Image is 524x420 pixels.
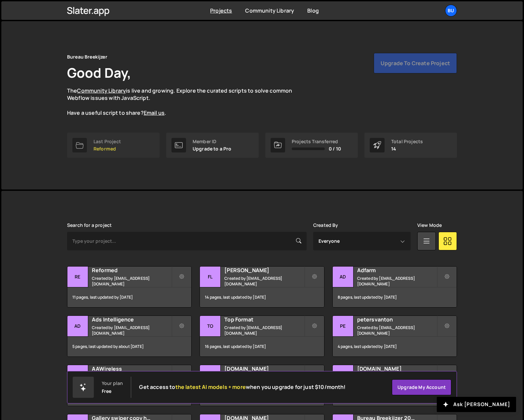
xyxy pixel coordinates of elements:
div: pe [333,316,354,337]
div: Last Project [94,139,121,144]
a: Email us [144,109,165,116]
div: Projects Transferred [292,139,341,144]
div: Fl [200,267,221,287]
h2: Adfarm [357,267,437,274]
a: Projects [210,7,232,14]
small: Created by [EMAIL_ADDRESS][DOMAIN_NAME] [224,325,304,336]
div: AA [67,365,88,386]
input: Type your project... [67,232,307,250]
h2: Reformed [92,267,171,274]
a: pe petersvanton Created by [EMAIL_ADDRESS][DOMAIN_NAME] 4 pages, last updated by [DATE] [332,315,457,357]
a: Ad Adfarm Created by [EMAIL_ADDRESS][DOMAIN_NAME] 8 pages, last updated by [DATE] [332,266,457,308]
a: Gi [DOMAIN_NAME] Created by [EMAIL_ADDRESS][DOMAIN_NAME] 7 pages, last updated by [DATE] [200,365,324,406]
small: Created by [EMAIL_ADDRESS][DOMAIN_NAME] [92,325,171,336]
a: Community Library [245,7,294,14]
h2: Ads Intelligence [92,316,171,323]
div: 11 pages, last updated by [DATE] [67,287,191,307]
div: To [200,316,221,337]
div: Free [102,389,112,394]
div: 14 pages, last updated by [DATE] [200,287,324,307]
label: Search for a project [67,223,112,228]
a: Last Project Reformed [67,133,160,158]
p: 14 [391,146,423,151]
div: 16 pages, last updated by [DATE] [200,337,324,357]
div: 5 pages, last updated by about [DATE] [67,337,191,357]
p: Upgrade to a Pro [193,146,232,151]
a: AA AAWireless Created by [EMAIL_ADDRESS][DOMAIN_NAME] 5 pages, last updated by about [DATE] [67,365,192,406]
small: Created by [EMAIL_ADDRESS][DOMAIN_NAME] [357,275,437,287]
div: 8 pages, last updated by [DATE] [333,287,457,307]
p: The is live and growing. Explore the curated scripts to solve common Webflow issues with JavaScri... [67,87,305,117]
a: Fl [PERSON_NAME] Created by [EMAIL_ADDRESS][DOMAIN_NAME] 14 pages, last updated by [DATE] [200,266,324,308]
label: View Mode [417,223,442,228]
a: Upgrade my account [392,379,451,395]
div: Re [67,267,88,287]
h2: petersvanton [357,316,437,323]
h2: Top Format [224,316,304,323]
h1: Good Day, [67,63,131,82]
a: Community Library [77,87,126,94]
div: Ad [67,316,88,337]
h2: [DOMAIN_NAME] [224,365,304,372]
h2: Get access to when you upgrade for just $10/month! [139,384,346,390]
div: Gi [200,365,221,386]
div: 4 pages, last updated by [DATE] [333,337,457,357]
span: the latest AI models + more [175,383,246,391]
small: Created by [EMAIL_ADDRESS][DOMAIN_NAME] [357,325,437,336]
div: Hu [333,365,354,386]
div: Bureau Breekijzer [67,53,107,61]
h2: [PERSON_NAME] [224,267,304,274]
div: Ad [333,267,354,287]
h2: [DOMAIN_NAME] [357,365,437,372]
div: Your plan [102,381,123,386]
small: Created by [EMAIL_ADDRESS][DOMAIN_NAME] [224,275,304,287]
a: Ad Ads Intelligence Created by [EMAIL_ADDRESS][DOMAIN_NAME] 5 pages, last updated by about [DATE] [67,315,192,357]
div: Member ID [193,139,232,144]
a: To Top Format Created by [EMAIL_ADDRESS][DOMAIN_NAME] 16 pages, last updated by [DATE] [200,315,324,357]
a: Hu [DOMAIN_NAME] Created by [EMAIL_ADDRESS][DOMAIN_NAME] 6 pages, last updated by [DATE] [332,365,457,406]
button: Ask [PERSON_NAME] [437,397,516,412]
a: Blog [307,7,319,14]
small: Created by [EMAIL_ADDRESS][DOMAIN_NAME] [92,275,171,287]
p: Reformed [94,146,121,151]
h2: AAWireless [92,365,171,372]
div: Total Projects [391,139,423,144]
label: Created By [313,223,338,228]
span: 0 / 10 [329,146,341,151]
a: Bu [445,5,457,17]
a: Re Reformed Created by [EMAIL_ADDRESS][DOMAIN_NAME] 11 pages, last updated by [DATE] [67,266,192,308]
